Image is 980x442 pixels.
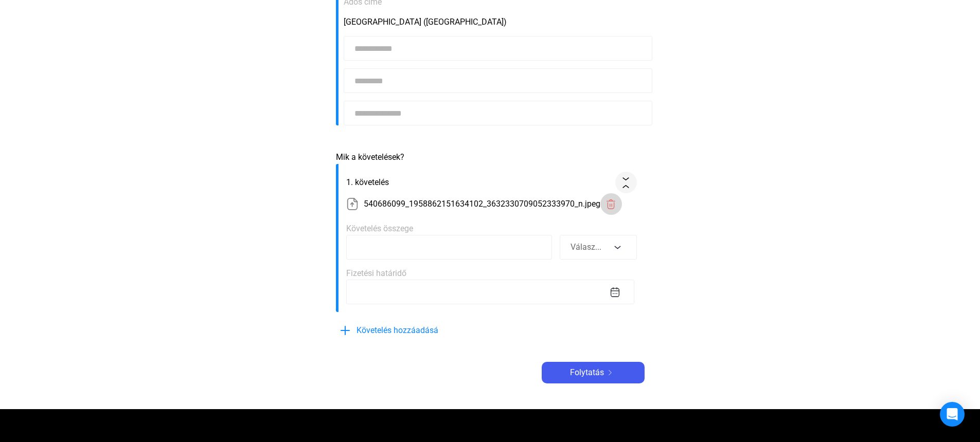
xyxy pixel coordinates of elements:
[346,224,413,233] font: Követelés összege
[346,198,359,210] img: feltöltendő papír
[605,199,616,210] img: szemétvörös
[615,172,637,193] button: összeomlás
[610,287,620,298] img: naptár
[609,286,621,299] button: naptár
[336,320,490,341] button: pluszkékKövetelés hozzáadásá
[346,268,406,278] font: Fizetési határidő
[620,177,631,188] img: összeomlás
[336,152,404,162] font: Mik a követelések?
[364,199,600,209] font: 540686099_1958862151634102_3632330709052333970_n.jpeg
[344,17,507,27] font: [GEOGRAPHIC_DATA] ([GEOGRAPHIC_DATA])
[570,367,604,377] font: Folytatás
[571,242,601,252] font: Válasz...
[346,177,389,187] font: 1. követelés
[542,362,645,383] button: Folytatásjobbra nyíl-fehér
[600,193,622,215] button: szemétvörös
[560,235,637,260] button: Válasz...
[357,325,438,335] font: Követelés hozzáadásá
[940,402,965,427] div: Intercom Messenger megnyitása
[604,370,616,375] img: jobbra nyíl-fehér
[339,324,351,337] img: pluszkék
